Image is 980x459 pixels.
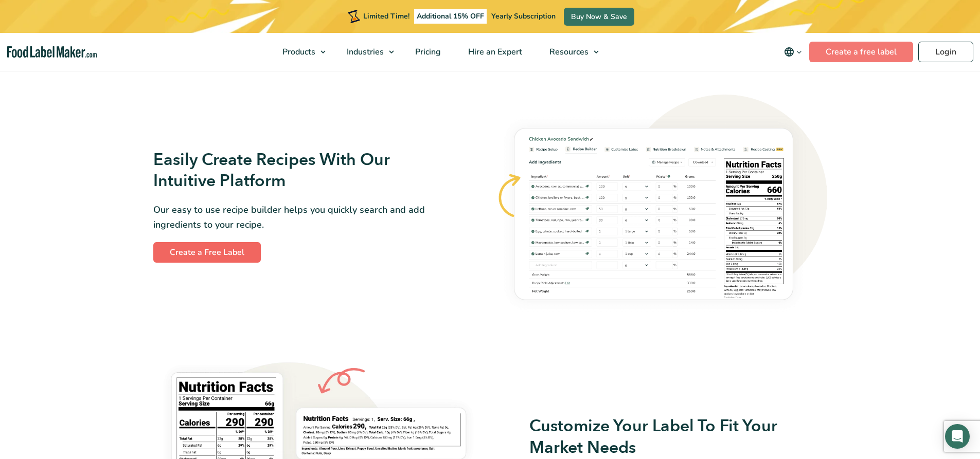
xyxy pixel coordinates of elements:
a: Products [269,33,331,71]
a: Industries [333,33,399,71]
span: Resources [546,46,590,58]
p: Our easy to use recipe builder helps you quickly search and add ingredients to your recipe. [153,203,451,232]
span: Products [279,46,316,58]
a: Create a free label [809,42,913,62]
a: Resources [536,33,604,71]
span: Industries [344,46,385,58]
span: Limited Time! [363,11,409,21]
a: Login [918,42,973,62]
a: Hire an Expert [455,33,533,71]
span: Pricing [412,46,442,58]
div: Open Intercom Messenger [945,424,970,449]
span: Hire an Expert [465,46,523,58]
a: Create a Free Label [153,242,261,263]
h3: Easily Create Recipes With Our Intuitive Platform [153,150,451,192]
a: Pricing [402,33,452,71]
span: Additional 15% OFF [414,9,487,24]
h3: Customize Your Label To Fit Your Market Needs [529,416,827,458]
a: Buy Now & Save [564,8,634,26]
span: Yearly Subscription [491,11,556,21]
